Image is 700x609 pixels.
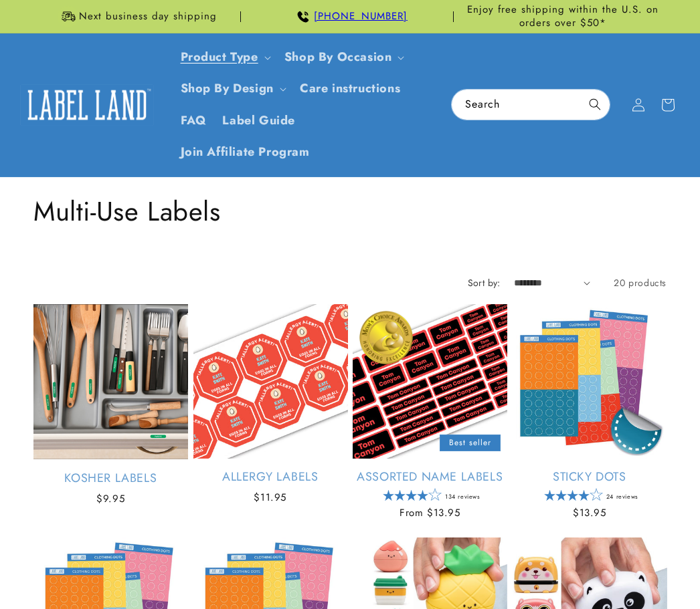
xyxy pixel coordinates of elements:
span: Next business day shipping [79,10,217,23]
span: Join Affiliate Program [181,144,310,160]
a: Label Land [15,79,159,130]
button: Search [580,90,610,119]
summary: Product Type [173,41,276,73]
img: Label Land [20,84,154,126]
a: Sticky Dots [513,469,667,485]
a: Join Affiliate Program [173,136,318,168]
a: Product Type [181,48,258,66]
a: Assorted Name Labels [353,469,507,485]
label: Sort by: [468,276,501,289]
a: Shop By Design [181,80,274,97]
span: Care instructions [300,81,400,96]
span: Label Guide [222,113,295,128]
a: Kosher Labels [33,471,188,486]
span: Enjoy free shipping within the U.S. on orders over $50* [459,3,667,29]
a: FAQ [173,105,215,136]
a: Label Guide [214,105,303,136]
a: [PHONE_NUMBER] [314,9,408,23]
a: Allergy Labels [193,469,348,485]
span: FAQ [181,113,207,128]
span: Shop By Occasion [284,49,392,65]
summary: Shop By Occasion [276,41,410,73]
summary: Shop By Design [173,73,292,104]
a: Care instructions [292,73,408,104]
span: 20 products [614,276,667,289]
h1: Multi-Use Labels [33,194,667,229]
